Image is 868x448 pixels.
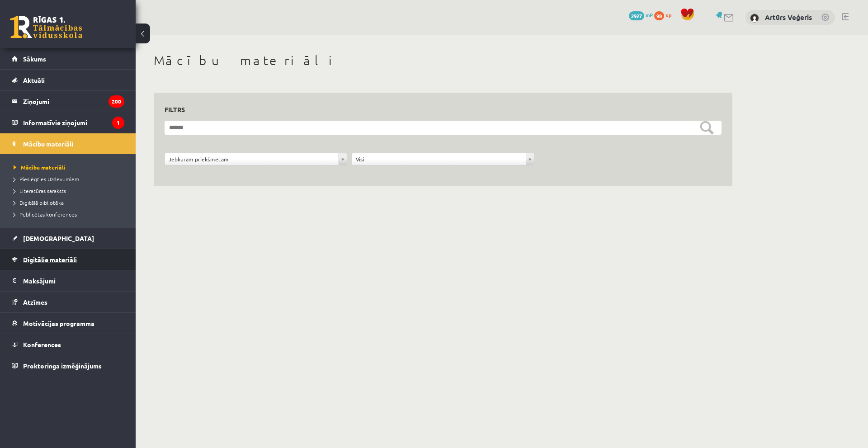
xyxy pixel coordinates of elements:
a: Digitālie materiāli [12,249,124,270]
span: Literatūras saraksts [14,187,66,194]
legend: Maksājumi [23,270,124,291]
a: 98 xp [654,11,676,19]
span: Visi [356,153,522,165]
h1: Mācību materiāli [154,53,732,68]
span: Atzīmes [23,298,47,306]
a: Pieslēgties Uzdevumiem [14,175,127,183]
span: 2927 [629,11,644,20]
span: 98 [654,11,664,20]
a: Publicētas konferences [14,210,127,218]
legend: Ziņojumi [23,91,124,112]
span: Konferences [23,340,61,349]
span: Jebkuram priekšmetam [169,153,335,165]
h3: Filtrs [165,104,711,116]
a: Mācību materiāli [14,163,127,171]
a: Literatūras saraksts [14,187,127,195]
span: Mācību materiāli [23,140,73,148]
i: 1 [112,117,124,129]
a: Konferences [12,334,124,355]
a: [DEMOGRAPHIC_DATA] [12,228,124,249]
a: Proktoringa izmēģinājums [12,355,124,376]
a: Sākums [12,48,124,69]
a: Ziņojumi200 [12,91,124,112]
legend: Informatīvie ziņojumi [23,112,124,133]
span: Digitālie materiāli [23,255,77,264]
a: Digitālā bibliotēka [14,198,127,207]
span: Publicētas konferences [14,211,77,218]
span: Sākums [23,55,46,63]
a: Maksājumi [12,270,124,291]
span: mP [646,11,653,19]
a: Jebkuram priekšmetam [165,153,347,165]
span: Proktoringa izmēģinājums [23,362,102,370]
a: Rīgas 1. Tālmācības vidusskola [10,16,82,38]
i: 200 [108,95,124,108]
span: Motivācijas programma [23,319,94,327]
span: [DEMOGRAPHIC_DATA] [23,234,94,242]
img: Artūrs Veģeris [750,14,759,23]
span: Mācību materiāli [14,164,66,171]
a: Atzīmes [12,292,124,312]
a: Aktuāli [12,70,124,90]
span: Digitālā bibliotēka [14,199,64,206]
a: Informatīvie ziņojumi1 [12,112,124,133]
span: Pieslēgties Uzdevumiem [14,175,79,183]
span: Aktuāli [23,76,45,84]
span: xp [665,11,671,19]
a: Mācību materiāli [12,133,124,154]
a: 2927 mP [629,11,653,19]
a: Artūrs Veģeris [765,13,812,22]
a: Visi [352,153,534,165]
a: Motivācijas programma [12,313,124,334]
